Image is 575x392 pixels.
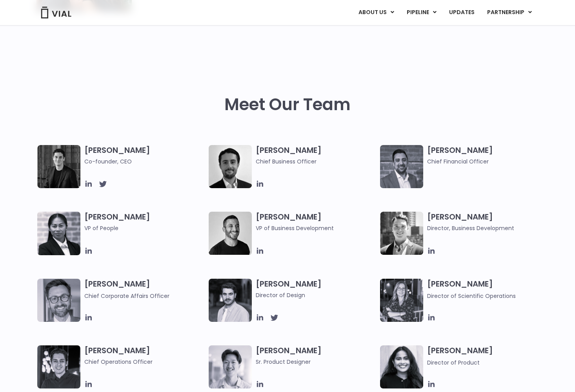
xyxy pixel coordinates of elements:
[380,279,423,322] img: Headshot of smiling woman named Sarah
[427,359,480,367] span: Director of Product
[427,292,516,300] span: Director of Scientific Operations
[37,145,80,188] img: A black and white photo of a man in a suit attending a Summit.
[256,279,376,299] h3: [PERSON_NAME]
[37,345,80,388] img: Headshot of smiling man named Josh
[256,212,376,232] h3: [PERSON_NAME]
[427,212,548,232] h3: [PERSON_NAME]
[84,145,205,166] h3: [PERSON_NAME]
[84,279,205,300] h3: [PERSON_NAME]
[380,145,423,188] img: Headshot of smiling man named Samir
[481,6,538,19] a: PARTNERSHIPMenu Toggle
[380,345,423,388] img: Smiling woman named Dhruba
[84,358,205,366] span: Chief Operations Officer
[209,279,252,322] img: Headshot of smiling man named Albert
[427,145,548,166] h3: [PERSON_NAME]
[427,224,548,232] span: Director, Business Development
[37,212,80,255] img: Catie
[84,224,205,232] span: VP of People
[224,95,351,114] h2: Meet Our Team
[84,212,205,244] h3: [PERSON_NAME]
[427,157,548,166] span: Chief Financial Officer
[256,291,376,299] span: Director of Design
[256,345,376,366] h3: [PERSON_NAME]
[427,279,548,300] h3: [PERSON_NAME]
[380,212,423,255] img: A black and white photo of a smiling man in a suit at ARVO 2023.
[427,345,548,367] h3: [PERSON_NAME]
[84,345,205,366] h3: [PERSON_NAME]
[37,279,80,322] img: Paolo-M
[209,212,252,255] img: A black and white photo of a man smiling.
[256,157,376,166] span: Chief Business Officer
[256,224,376,232] span: VP of Business Development
[256,145,376,166] h3: [PERSON_NAME]
[209,145,252,188] img: A black and white photo of a man in a suit holding a vial.
[352,6,400,19] a: ABOUT USMenu Toggle
[443,6,480,19] a: UPDATES
[209,345,252,388] img: Brennan
[84,292,169,300] span: Chief Corporate Affairs Officer
[84,157,205,166] span: Co-founder, CEO
[40,7,72,18] img: Vial Logo
[256,358,376,366] span: Sr. Product Designer
[400,6,442,19] a: PIPELINEMenu Toggle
